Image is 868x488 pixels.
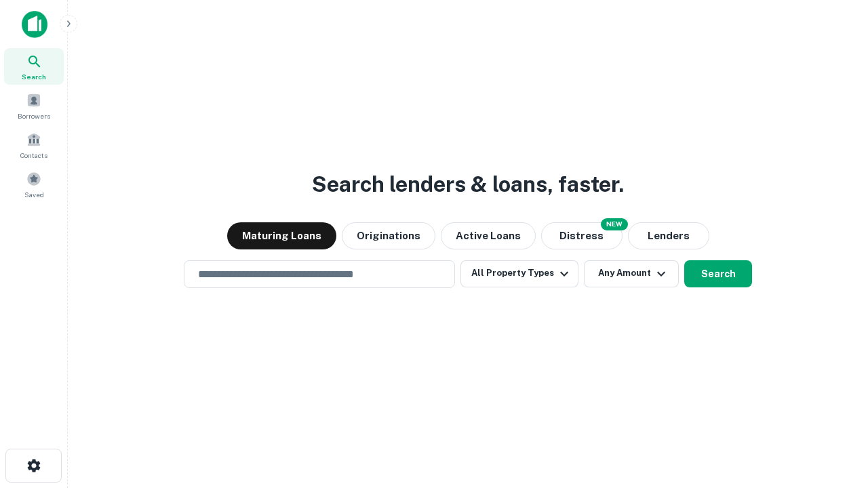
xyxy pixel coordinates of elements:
a: Borrowers [4,87,64,124]
button: Search [684,260,752,287]
h3: Search lenders & loans, faster. [312,168,624,201]
span: Search [22,71,46,82]
span: Contacts [20,150,47,161]
span: Saved [24,189,44,200]
iframe: Chat Widget [800,380,868,445]
button: Lenders [628,222,709,249]
button: Search distressed loans with lien and other non-mortgage details. [541,222,623,249]
button: Any Amount [584,260,679,287]
a: Search [4,48,64,85]
img: capitalize-icon.png [22,11,47,38]
a: Saved [4,166,64,203]
button: Maturing Loans [227,222,336,249]
button: Originations [342,222,435,249]
button: Active Loans [441,222,536,249]
a: Contacts [4,127,64,163]
button: All Property Types [460,260,578,287]
div: NEW [601,218,628,230]
span: Borrowers [18,110,50,121]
